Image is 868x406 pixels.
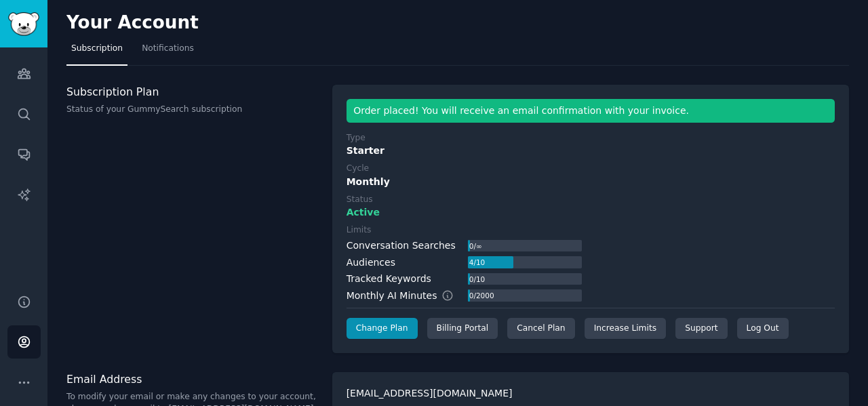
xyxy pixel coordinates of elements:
div: Cycle [347,163,369,175]
span: Active [347,205,380,220]
h3: Subscription Plan [66,85,318,99]
div: Starter [347,144,835,158]
a: Change Plan [347,318,418,340]
div: Monthly AI Minutes [347,289,468,303]
a: Subscription [66,38,127,66]
div: Audiences [347,256,395,270]
div: Status [347,194,373,206]
a: Increase Limits [585,318,667,340]
div: Order placed! You will receive an email confirmation with your invoice. [347,99,835,123]
span: Subscription [71,43,123,55]
div: 0 / 10 [468,273,486,285]
h2: Your Account [66,12,199,34]
span: Notifications [142,43,194,55]
div: Conversation Searches [347,239,456,253]
div: Billing Portal [427,318,498,340]
a: Support [675,318,727,340]
div: 0 / ∞ [468,240,483,252]
div: 4 / 10 [468,256,486,268]
div: Monthly [347,175,835,189]
div: Log Out [737,318,789,340]
div: Type [347,132,366,144]
a: Notifications [137,38,199,66]
div: Cancel Plan [507,318,574,340]
div: Limits [347,224,372,237]
div: Tracked Keywords [347,272,431,286]
img: GummySearch logo [8,12,39,36]
h3: Email Address [66,372,318,386]
div: 0 / 2000 [468,289,495,302]
p: Status of your GummySearch subscription [66,104,318,116]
